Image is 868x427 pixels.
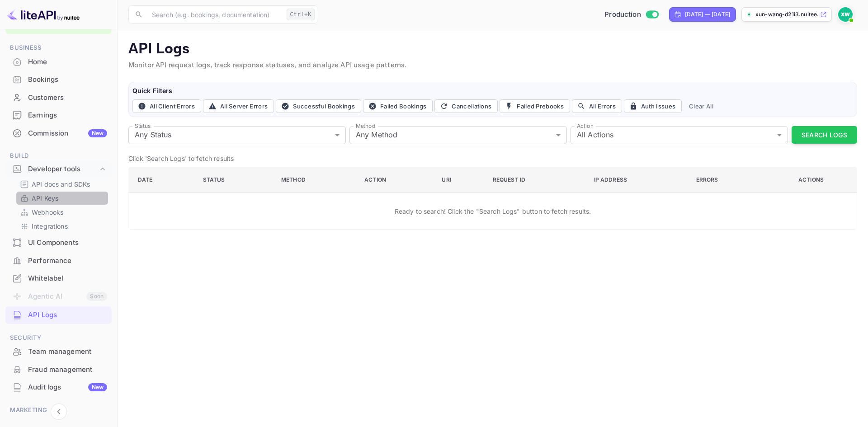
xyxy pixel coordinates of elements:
[5,125,112,142] div: CommissionNew
[16,178,108,191] div: API docs and SDKs
[5,89,112,106] a: Customers
[276,99,361,113] button: Successful Bookings
[356,122,375,130] label: Method
[685,99,717,113] button: Clear All
[5,71,112,89] div: Bookings
[624,99,682,113] button: Auth Issues
[128,126,346,144] div: Any Status
[274,167,357,192] th: Method
[5,361,112,378] a: Fraud management
[28,93,107,103] div: Customers
[20,207,104,217] a: Webhooks
[5,53,112,70] a: Home
[5,107,112,123] a: Earnings
[434,167,485,192] th: URI
[571,126,788,144] div: All Actions
[146,5,283,23] input: Search (e.g. bookings, documentation)
[287,9,315,20] div: Ctrl+K
[28,238,107,248] div: UI Components
[363,99,433,113] button: Failed Bookings
[128,154,857,163] p: Click 'Search Logs' to fetch results
[5,71,112,88] a: Bookings
[132,99,201,113] button: All Client Errors
[16,220,108,233] div: Integrations
[28,110,107,121] div: Earnings
[5,234,112,251] a: UI Components
[5,379,112,396] div: Audit logsNew
[135,122,151,130] label: Status
[838,7,853,22] img: Xun Wang
[16,192,108,205] div: API Keys
[5,107,112,124] div: Earnings
[28,57,107,67] div: Home
[128,60,857,71] p: Monitor API request logs, track response statuses, and analyze API usage patterns.
[20,179,104,189] a: API docs and SDKs
[203,99,274,113] button: All Server Errors
[28,365,107,375] div: Fraud management
[28,347,107,357] div: Team management
[434,99,498,113] button: Cancellations
[5,234,112,252] div: UI Components
[28,273,107,284] div: Whitelabel
[685,10,730,19] div: [DATE] — [DATE]
[792,126,857,144] button: Search Logs
[5,343,112,361] div: Team management
[395,206,591,216] p: Ready to search! Click the "Search Logs" button to fetch results.
[5,53,112,71] div: Home
[128,40,857,58] p: API Logs
[7,7,80,22] img: LiteAPI logo
[349,126,567,144] div: Any Method
[601,9,662,20] div: Switch to Sandbox mode
[32,221,68,231] p: Integrations
[689,167,767,192] th: Errors
[5,306,112,323] a: API Logs
[5,89,112,107] div: Customers
[5,252,112,270] div: Performance
[500,99,570,113] button: Failed Prebooks
[5,379,112,395] a: Audit logsNew
[5,343,112,360] a: Team management
[755,10,818,19] p: xun-wang-d21i3.nuitee....
[28,75,107,85] div: Bookings
[28,164,98,174] div: Developer tools
[587,167,689,192] th: IP Address
[5,151,112,161] span: Build
[5,43,112,53] span: Business
[32,193,58,203] p: API Keys
[129,167,196,192] th: Date
[357,167,434,192] th: Action
[28,382,107,393] div: Audit logs
[88,383,107,391] div: New
[5,306,112,324] div: API Logs
[5,270,112,287] div: Whitelabel
[5,270,112,286] a: Whitelabel
[16,206,108,219] div: Webhooks
[32,207,63,217] p: Webhooks
[604,9,641,20] span: Production
[767,167,857,192] th: Actions
[5,405,112,415] span: Marketing
[577,122,594,130] label: Action
[28,310,107,320] div: API Logs
[88,129,107,137] div: New
[486,167,587,192] th: Request ID
[5,252,112,269] a: Performance
[20,193,104,203] a: API Keys
[5,125,112,141] a: CommissionNew
[5,361,112,379] div: Fraud management
[5,161,112,177] div: Developer tools
[20,221,104,231] a: Integrations
[572,99,622,113] button: All Errors
[132,86,853,96] h6: Quick Filters
[32,179,90,189] p: API docs and SDKs
[196,167,274,192] th: Status
[5,333,112,343] span: Security
[28,128,107,139] div: Commission
[51,404,67,420] button: Collapse navigation
[28,256,107,266] div: Performance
